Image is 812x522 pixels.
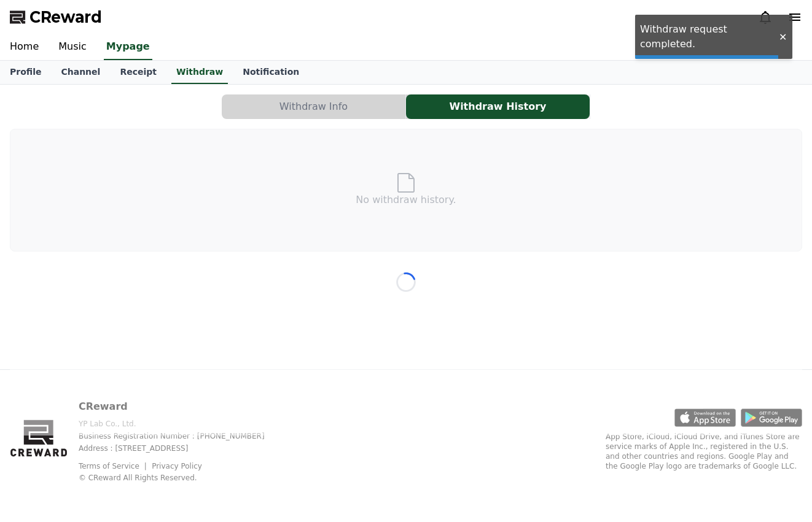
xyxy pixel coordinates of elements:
[606,432,802,471] p: App Store, iCloud, iCloud Drive, and iTunes Store are service marks of Apple Inc., registered in ...
[10,7,102,27] a: CReward
[110,61,166,84] a: Receipt
[171,61,228,84] a: Withdraw
[79,462,149,470] a: Terms of Service
[51,61,110,84] a: Channel
[406,94,590,119] a: Withdraw History
[79,473,284,483] p: © CReward All Rights Reserved.
[222,94,406,119] a: Withdraw Info
[79,431,284,441] p: Business Registration Number : [PHONE_NUMBER]
[29,7,102,27] span: CReward
[222,94,405,119] button: Withdraw Info
[152,462,202,470] a: Privacy Policy
[233,61,309,84] a: Notification
[79,443,284,453] p: Address : [STREET_ADDRESS]
[49,34,96,60] a: Music
[104,34,152,60] a: Mypage
[406,94,590,119] button: Withdraw History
